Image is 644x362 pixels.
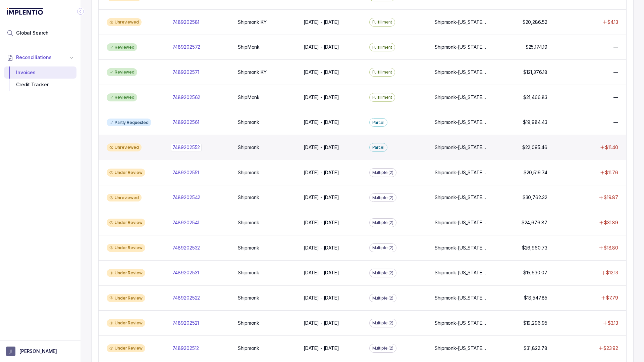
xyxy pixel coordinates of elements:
[238,19,266,26] p: Shipmonk KY
[172,169,199,176] p: 7489202551
[16,54,52,61] span: Reconciliations
[107,194,142,202] div: Unreviewed
[172,219,200,226] p: 7489202541
[605,144,618,151] p: $11.40
[605,169,618,176] p: $11.76
[372,244,394,251] p: Multiple (2)
[526,44,547,50] p: $25,174.19
[613,119,618,126] p: —
[304,169,339,176] p: [DATE] - [DATE]
[9,79,71,91] div: Credit Tracker
[238,320,259,326] p: Shipmonk
[238,244,259,251] p: Shipmonk
[372,19,392,26] p: Fulfillment
[523,269,547,276] p: $15,630.07
[435,44,487,50] p: Shipmonk-[US_STATE], Shipmonk-[US_STATE], Shipmonk-[US_STATE]
[172,19,200,26] p: 7489202581
[435,169,487,176] p: Shipmonk-[US_STATE], Shipmonk-[US_STATE], Shipmonk-[US_STATE]
[607,19,618,26] p: $4.13
[172,119,200,126] p: 7489202561
[523,69,547,76] p: $121,376.18
[76,7,85,15] div: Collapse Icon
[304,119,339,126] p: [DATE] - [DATE]
[107,18,142,26] div: Unreviewed
[372,94,392,101] p: Fulfillment
[238,269,259,276] p: Shipmonk
[238,219,259,226] p: Shipmonk
[372,345,394,352] p: Multiple (2)
[435,94,487,101] p: Shipmonk-[US_STATE], Shipmonk-[US_STATE], Shipmonk-[US_STATE]
[4,50,76,65] button: Reconciliations
[372,270,394,276] p: Multiple (2)
[523,19,547,26] p: $20,286.52
[172,269,199,276] p: 7489202531
[304,269,339,276] p: [DATE] - [DATE]
[372,44,392,51] p: Fulfillment
[304,219,339,226] p: [DATE] - [DATE]
[606,269,618,276] p: $12.13
[238,119,259,126] p: Shipmonk
[107,319,145,327] div: Under Review
[435,69,487,76] p: Shipmonk-[US_STATE], Shipmonk-[US_STATE], Shipmonk-[US_STATE]
[6,347,74,356] button: User initials[PERSON_NAME]
[608,320,618,326] p: $3.13
[107,269,145,277] div: Under Review
[522,219,547,226] p: $24,676.87
[613,94,618,101] p: —
[524,169,547,176] p: $20,519.74
[172,345,199,352] p: 7489202512
[613,69,618,76] p: —
[9,66,71,79] div: Invoices
[435,269,487,276] p: Shipmonk-[US_STATE], Shipmonk-[US_STATE], Shipmonk-[US_STATE]
[238,144,259,151] p: Shipmonk
[372,144,384,151] p: Parcel
[238,295,259,301] p: Shipmonk
[435,194,487,201] p: Shipmonk-[US_STATE], Shipmonk-[US_STATE], Shipmonk-[US_STATE]
[19,348,57,355] p: [PERSON_NAME]
[172,69,200,76] p: 7489202571
[524,295,547,301] p: $18,547.85
[372,295,394,302] p: Multiple (2)
[172,194,201,201] p: 7489202542
[172,244,200,251] p: 7489202532
[304,19,339,26] p: [DATE] - [DATE]
[604,194,618,201] p: $19.87
[16,30,49,36] span: Global Search
[522,244,547,251] p: $26,960.73
[604,244,618,251] p: $18.80
[172,295,200,301] p: 7489202522
[304,244,339,251] p: [DATE] - [DATE]
[107,119,151,127] div: Partly Requested
[613,44,618,50] p: —
[435,119,487,126] p: Shipmonk-[US_STATE], Shipmonk-[US_STATE], Shipmonk-[US_STATE]
[238,44,260,50] p: ShipMonk
[372,219,394,226] p: Multiple (2)
[304,320,339,326] p: [DATE] - [DATE]
[238,69,266,76] p: Shipmonk KY
[4,65,76,92] div: Reconciliations
[604,219,618,226] p: $31.89
[238,169,259,176] p: Shipmonk
[524,345,547,352] p: $31,822.78
[523,94,547,101] p: $21,466.83
[107,219,145,227] div: Under Review
[372,194,394,201] p: Multiple (2)
[107,244,145,252] div: Under Review
[522,144,547,151] p: $22,095.46
[304,69,339,76] p: [DATE] - [DATE]
[435,19,487,26] p: Shipmonk-[US_STATE], Shipmonk-[US_STATE], Shipmonk-[US_STATE]
[172,94,201,101] p: 7489202562
[107,169,145,177] div: Under Review
[603,345,618,352] p: $23.92
[107,344,145,352] div: Under Review
[304,144,339,151] p: [DATE] - [DATE]
[435,219,487,226] p: Shipmonk-[US_STATE], Shipmonk-[US_STATE], Shipmonk-[US_STATE]
[304,94,339,101] p: [DATE] - [DATE]
[435,345,487,352] p: Shipmonk-[US_STATE], Shipmonk-[US_STATE], Shipmonk-[US_STATE]
[172,320,199,326] p: 7489202521
[107,93,137,101] div: Reviewed
[6,347,15,356] span: User initials
[435,320,487,326] p: Shipmonk-[US_STATE], Shipmonk-[US_STATE], Shipmonk-[US_STATE]
[523,119,547,126] p: $19,984.43
[238,94,260,101] p: ShipMonk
